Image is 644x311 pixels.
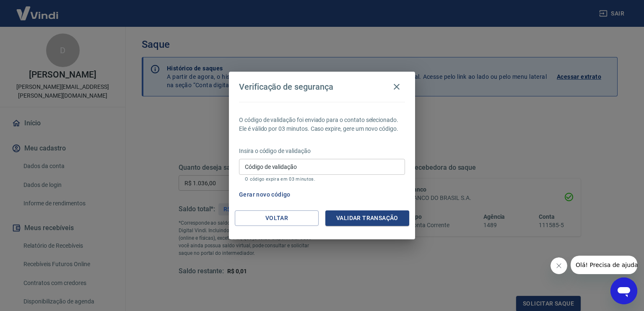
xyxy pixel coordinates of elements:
[325,210,409,226] button: Validar transação
[236,187,294,202] button: Gerar novo código
[239,147,405,155] p: Insira o código de validação
[551,257,567,274] iframe: Fechar mensagem
[239,82,333,92] h4: Verificação de segurança
[571,256,637,274] iframe: Mensagem da empresa
[610,277,637,304] iframe: Botão para abrir a janela de mensagens
[239,116,405,133] p: O código de validação foi enviado para o contato selecionado. Ele é válido por 03 minutos. Caso e...
[235,210,319,226] button: Voltar
[245,176,399,182] p: O código expira em 03 minutos.
[5,6,70,13] span: Olá! Precisa de ajuda?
